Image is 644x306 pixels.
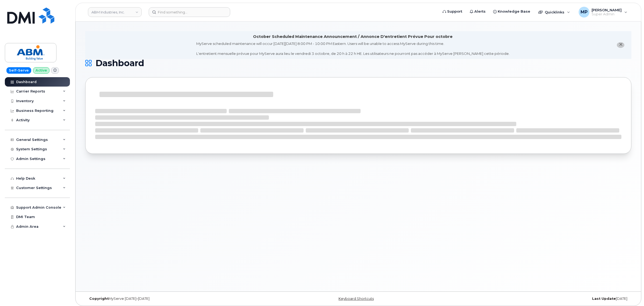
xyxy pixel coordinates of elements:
span: Dashboard [95,59,144,67]
a: Keyboard Shortcuts [339,297,374,301]
strong: Last Update [592,297,616,301]
div: [DATE] [449,297,631,301]
div: MyServe [DATE]–[DATE] [85,297,267,301]
strong: Copyright [89,297,109,301]
div: October Scheduled Maintenance Announcement / Annonce D'entretient Prévue Pour octobre [253,34,453,40]
button: close notification [617,42,624,48]
div: MyServe scheduled maintenance will occur [DATE][DATE] 8:00 PM - 10:00 PM Eastern. Users will be u... [196,41,510,56]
